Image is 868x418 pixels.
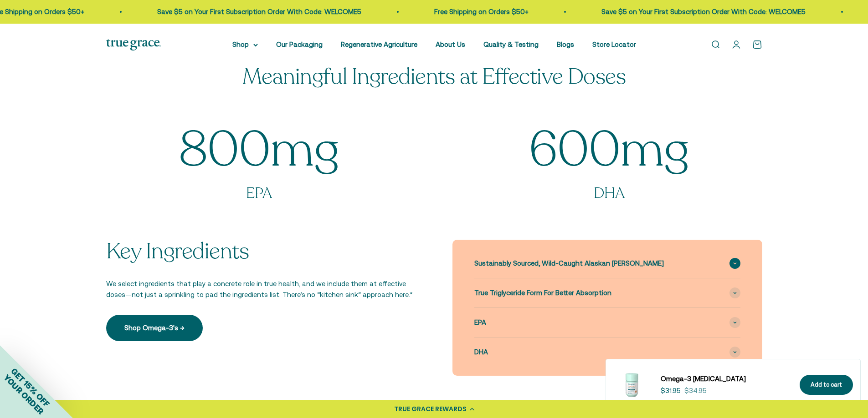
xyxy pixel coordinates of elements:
compare-at-price: $34.95 [684,385,707,396]
p: We select ingredients that play a concrete role in true health, and we include them at effective ... [106,278,416,300]
a: Shop Omega-3's → [106,315,203,341]
span: Sustainably Sourced, Wild-Caught Alaskan [PERSON_NAME] [474,258,664,269]
p: Meaningful Ingredients at Effective Doses [242,65,626,89]
summary: DHA [474,337,740,367]
a: Quality & Testing [483,40,539,48]
sale-price: $31.95 [661,385,681,396]
a: Free Shipping on Orders $50+ [424,8,519,15]
a: Omega-3 [MEDICAL_DATA] [661,373,789,384]
impact-text: mg [106,126,412,175]
summary: EPA [474,308,740,337]
summary: Sustainably Sourced, Wild-Caught Alaskan [PERSON_NAME] [474,249,740,278]
a: Store Locator [592,40,636,48]
img: Omega-3 Fish Oil for Brain, Heart, and Immune Health* Sustainably sourced, wild-caught Alaskan fi... [613,367,650,403]
h3: DHA [456,184,762,203]
summary: True Triglyceride Form For Better Absorption [474,278,740,307]
span: EPA [474,317,486,328]
p: Save $5 on Your First Subscription Order With Code: WELCOME5 [147,6,351,17]
span: DHA [474,347,488,358]
h2: Key Ingredients [106,240,416,264]
span: YOUR ORDER [2,373,46,416]
div: Add to cart [811,380,842,390]
a: About Us [436,40,465,48]
h3: EPA [106,184,412,203]
a: Blogs [557,40,574,48]
span: 800 [179,126,270,175]
impact-text: mg [456,126,762,175]
button: Add to cart [800,375,853,395]
span: 600 [529,126,620,175]
span: True Triglyceride Form For Better Absorption [474,287,611,298]
summary: Shop [232,39,258,50]
p: Save $5 on Your First Subscription Order With Code: WELCOME5 [591,6,796,17]
span: GET 15% OFF [9,366,51,408]
div: TRUE GRACE REWARDS [394,404,467,414]
a: Our Packaging [276,40,323,48]
a: Regenerative Agriculture [341,40,417,48]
